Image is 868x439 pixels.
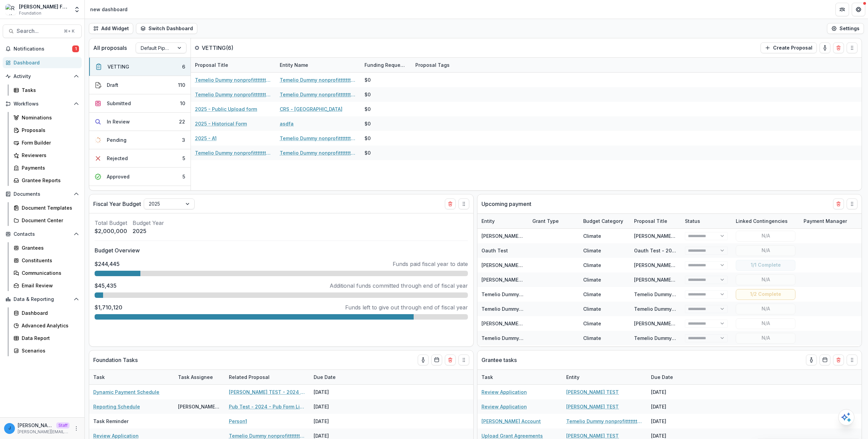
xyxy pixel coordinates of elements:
[14,231,71,237] span: Contacts
[566,388,619,396] a: [PERSON_NAME] TEST
[276,58,360,72] div: Entity Name
[11,307,82,319] a: Dashboard
[634,232,677,240] div: [PERSON_NAME] Draft Test - 2024 - Public Upload form
[89,370,174,384] div: Task
[481,277,545,283] a: [PERSON_NAME] Individual
[93,418,129,425] p: Task Reminder
[481,418,541,425] a: [PERSON_NAME] Account
[11,215,82,226] a: Document Center
[107,81,118,89] div: Draft
[280,120,294,127] a: asdfa
[89,76,191,94] button: Draft110
[62,27,76,35] div: ⌘ + K
[89,23,133,34] button: Add Widget
[736,245,795,256] button: N/A
[562,374,584,381] div: Entity
[630,214,681,228] div: Proposal Title
[195,135,217,142] a: 2025 - A1
[93,388,159,396] a: Dynamic Payment Schedule
[364,120,371,127] div: $0
[225,374,274,381] div: Related Proposal
[276,61,312,69] div: Entity Name
[202,44,253,52] p: VETTING ( 6 )
[583,276,601,283] div: Climate
[481,233,545,239] a: [PERSON_NAME] Draft Test
[95,303,122,311] p: $1,710,120
[14,46,72,52] span: Notifications
[280,76,356,83] a: Temelio Dummy nonprofittttttttt a4 sda16s5d
[827,23,864,34] button: Settings
[72,424,80,433] button: More
[3,189,82,199] button: Open Documents
[14,101,71,107] span: Workflows
[852,3,865,16] button: Get Help
[481,291,587,297] a: Temelio Dummy nonprofittttttttt a4 sda16s5d
[3,98,82,109] button: Open Workflows
[647,370,698,384] div: Due Date
[681,214,732,228] div: Status
[22,335,76,342] div: Data Report
[22,282,76,289] div: Email Review
[18,422,54,429] p: [PERSON_NAME][EMAIL_ADDRESS][DOMAIN_NAME]
[280,106,342,113] a: CRS - [GEOGRAPHIC_DATA]
[18,429,70,435] p: [PERSON_NAME][EMAIL_ADDRESS][DOMAIN_NAME]
[89,113,191,131] button: In Review22
[11,332,82,344] a: Data Report
[458,355,469,365] button: Drag
[736,260,795,271] button: 1/1 Complete
[364,91,371,98] div: $0
[174,370,225,384] div: Task Assignee
[847,198,857,209] button: Drag
[229,388,305,396] a: [PERSON_NAME] TEST - 2024 - Temelio Test Form
[833,355,844,365] button: Delete card
[634,262,677,269] div: [PERSON_NAME] TEST - 2024 - Public Form Deadline
[431,355,442,365] button: Calendar
[3,57,82,68] a: Dashboard
[833,198,844,209] button: Delete card
[761,42,817,53] button: Create Proposal
[95,227,127,235] p: $2,000,000
[72,3,82,16] button: Open entity switcher
[22,139,76,146] div: Form Builder
[477,214,528,228] div: Entity
[477,370,562,384] div: Task
[182,155,185,162] div: 5
[310,374,340,381] div: Due Date
[736,289,795,300] button: 1/2 Complete
[579,214,630,228] div: Budget Category
[19,10,41,16] span: Foundation
[22,322,76,329] div: Advanced Analytics
[566,403,619,410] a: [PERSON_NAME] TEST
[481,403,527,410] a: Review Application
[89,94,191,113] button: Submitted10
[477,374,497,381] div: Task
[411,58,496,72] div: Proposal Tags
[736,274,795,285] button: N/A
[107,136,126,144] div: Pending
[182,136,185,144] div: 3
[835,3,849,16] button: Partners
[107,173,130,180] div: Approved
[182,173,185,180] div: 5
[364,149,371,156] div: $0
[11,112,82,123] a: Nominations
[191,58,276,72] div: Proposal Title
[180,100,185,107] div: 10
[847,355,857,365] button: Drag
[481,306,587,312] a: Temelio Dummy nonprofittttttttt a4 sda16s5d
[14,59,76,66] div: Dashboard
[736,231,795,242] button: N/A
[310,414,360,428] div: [DATE]
[800,217,851,225] div: Payment Manager
[634,320,677,327] div: [PERSON_NAME] TEST - 2023 - Short answer form
[583,335,601,342] div: Climate
[481,321,534,326] a: [PERSON_NAME] TEST
[11,175,82,186] a: Grantee Reports
[22,127,76,134] div: Proposals
[806,355,817,365] button: toggle-assigned-to-me
[847,42,857,53] button: Drag
[583,320,601,327] div: Climate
